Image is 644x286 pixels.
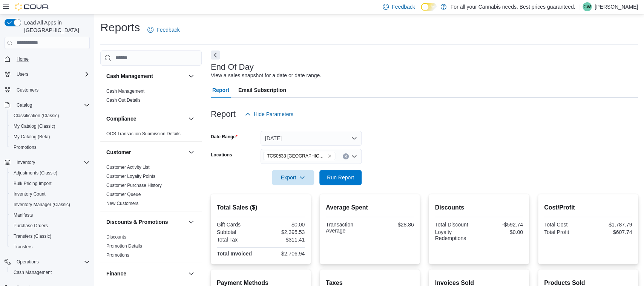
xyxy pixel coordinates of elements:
div: $28.86 [371,222,414,228]
button: [DATE] [261,131,362,146]
a: Promotions [11,143,40,152]
strong: Total Invoiced [217,251,252,257]
div: Total Tax [217,237,259,243]
button: Open list of options [351,153,357,159]
span: Run Report [327,174,354,181]
span: TCS0533 Richmond [264,152,335,160]
span: Report [212,83,229,98]
span: Purchase Orders [14,223,48,229]
p: | [578,2,580,11]
a: Cash Management [106,89,144,94]
span: Cash Management [106,88,144,94]
button: Catalog [2,100,93,110]
h1: Reports [100,20,140,35]
span: Classification (Classic) [14,113,59,119]
a: Inventory Manager (Classic) [11,200,73,209]
h3: Customer [106,148,131,156]
a: OCS Transaction Submission Details [106,131,181,136]
span: Customers [17,87,38,93]
span: Promotion Details [106,243,142,249]
div: Total Cost [544,222,587,228]
button: Customer [106,148,185,156]
a: Customer Activity List [106,165,150,170]
span: Customer Activity List [106,164,150,170]
span: Catalog [14,101,90,110]
span: Operations [17,259,39,265]
button: Customers [2,84,93,95]
span: Export [276,170,310,185]
button: Discounts & Promotions [106,218,185,226]
a: Classification (Classic) [11,111,62,120]
a: Transfers [11,242,35,251]
span: Discounts [106,234,126,240]
a: Customer Queue [106,192,141,197]
div: $607.74 [589,229,632,235]
h2: Discounts [435,203,523,212]
button: Transfers [8,242,93,252]
div: Subtotal [217,229,259,235]
a: Promotions [106,252,129,258]
span: TCS0533 [GEOGRAPHIC_DATA] [267,152,326,160]
div: $0.00 [262,222,305,228]
button: Purchase Orders [8,220,93,231]
button: Users [2,69,93,80]
button: Compliance [187,114,196,123]
button: Finance [106,270,185,277]
span: Manifests [14,212,33,218]
span: CW [583,2,591,11]
div: Cash Management [100,87,202,108]
span: Promotions [106,252,129,258]
span: My Catalog (Classic) [11,122,90,131]
a: Cash Management [11,268,55,277]
button: Finance [187,269,196,278]
button: Remove TCS0533 Richmond from selection in this group [327,154,332,158]
a: Inventory Count [11,190,49,199]
h3: Compliance [106,115,136,122]
div: View a sales snapshot for a date or date range. [211,72,321,80]
button: Compliance [106,115,185,122]
button: Inventory [14,158,38,167]
button: Inventory Manager (Classic) [8,199,93,210]
span: Promotions [11,143,90,152]
button: Cash Management [106,72,185,80]
div: -$592.74 [480,222,523,228]
span: Promotions [14,144,37,150]
div: Total Profit [544,229,587,235]
button: My Catalog (Beta) [8,132,93,142]
a: Home [14,55,32,64]
h2: Total Sales ($) [217,203,305,212]
img: Cova [15,3,49,11]
h3: Discounts & Promotions [106,218,168,226]
span: Customer Purchase History [106,182,162,188]
span: My Catalog (Classic) [14,123,55,129]
span: Inventory [17,159,35,165]
span: Cash Out Details [106,97,141,103]
span: Customers [14,85,90,94]
span: Transfers [11,242,90,251]
span: Bulk Pricing Import [11,179,90,188]
button: Manifests [8,210,93,220]
div: Total Discount [435,222,477,228]
div: Chris Wood [583,2,592,11]
span: Transfers (Classic) [11,232,90,241]
div: Transaction Average [326,222,368,234]
a: Manifests [11,211,36,220]
a: Customer Loyalty Points [106,174,155,179]
div: Loyalty Redemptions [435,229,477,241]
label: Locations [211,152,232,158]
a: Purchase Orders [11,221,51,230]
span: Feedback [156,26,179,34]
a: My Catalog (Classic) [11,122,58,131]
span: Purchase Orders [11,221,90,230]
button: Catalog [14,101,35,110]
span: New Customers [106,200,138,206]
a: New Customers [106,201,138,206]
button: Discounts & Promotions [187,217,196,226]
span: Inventory Count [14,191,46,197]
div: $0.00 [480,229,523,235]
a: Bulk Pricing Import [11,179,55,188]
span: Adjustments (Classic) [14,170,57,176]
span: Email Subscription [238,83,286,98]
p: For all your Cannabis needs. Best prices guaranteed. [450,2,575,11]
